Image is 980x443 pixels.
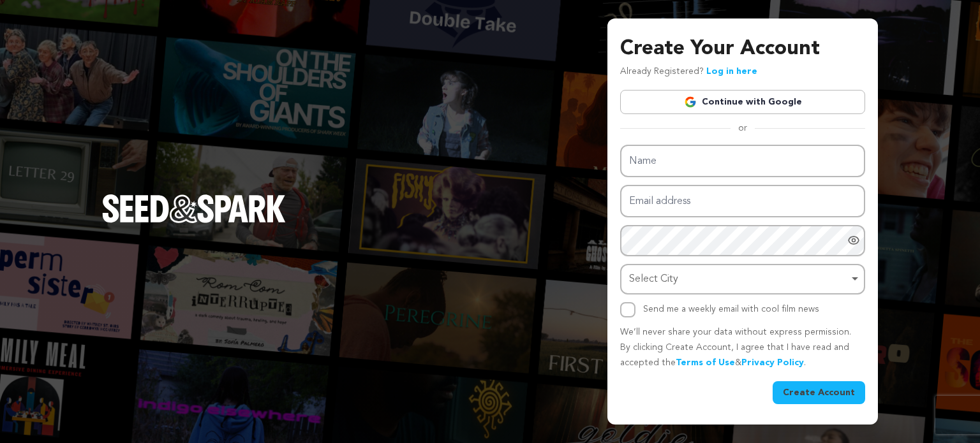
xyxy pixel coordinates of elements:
[620,90,865,114] a: Continue with Google
[847,234,860,247] a: Show password as plain text. Warning: this will display your password on the screen.
[102,194,286,222] img: Seed&Spark Logo
[620,185,865,217] input: Email address
[620,145,865,177] input: Name
[102,194,286,248] a: Seed&Spark Homepage
[706,67,757,76] a: Log in here
[731,122,755,134] span: or
[643,305,819,314] label: Send me a weekly email with cool film news
[629,270,849,289] div: Select City
[620,34,865,64] h3: Create Your Account
[684,96,697,108] img: Google logo
[676,358,735,367] a: Terms of Use
[741,358,804,367] a: Privacy Policy
[620,325,865,370] p: We’ll never share your data without express permission. By clicking Create Account, I agree that ...
[773,381,865,404] button: Create Account
[620,64,757,80] p: Already Registered?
